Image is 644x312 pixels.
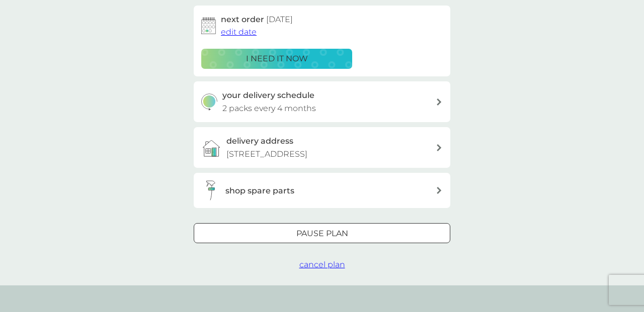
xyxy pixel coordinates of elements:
h3: delivery address [226,135,293,148]
button: edit date [221,26,257,39]
h3: shop spare parts [225,184,294,197]
button: i need it now [201,49,352,69]
p: 2 packs every 4 months [222,102,316,115]
h3: your delivery schedule [222,89,314,102]
span: cancel plan [299,260,345,269]
button: Pause plan [194,223,450,243]
span: [DATE] [266,15,293,24]
h2: next order [221,13,293,26]
p: Pause plan [296,227,348,240]
button: cancel plan [299,258,345,271]
p: [STREET_ADDRESS] [226,148,307,161]
p: i need it now [246,52,308,65]
span: edit date [221,27,257,37]
a: delivery address[STREET_ADDRESS] [194,127,450,168]
button: shop spare parts [194,173,450,208]
button: your delivery schedule2 packs every 4 months [194,81,450,122]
